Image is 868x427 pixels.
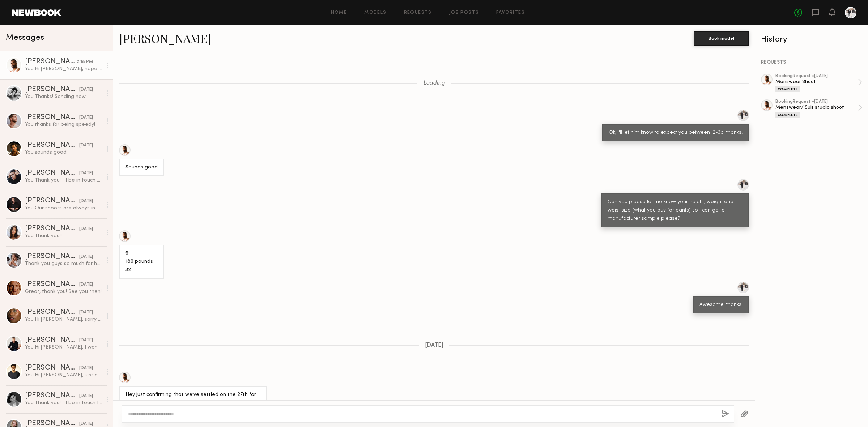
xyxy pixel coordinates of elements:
[25,400,102,406] div: You: Thank you! I'll be in touch for future shoots!
[125,391,260,407] div: Hey just confirming that we’ve settled on the 27th for the shoot date :)
[608,198,743,223] div: Can you please let me know your height, weight and waist size (what you buy for pants) so I can g...
[79,281,93,288] div: [DATE]
[694,31,749,46] button: Book model
[79,86,93,93] div: [DATE]
[775,99,858,104] div: booking Request • [DATE]
[25,337,79,344] div: [PERSON_NAME]
[79,198,93,205] div: [DATE]
[79,337,93,344] div: [DATE]
[25,225,79,232] div: [PERSON_NAME]
[25,58,77,65] div: [PERSON_NAME]
[694,35,749,41] a: Book model
[25,372,102,379] div: You: Hi [PERSON_NAME], just checking in to see if you got my message about our prom shoot, we'd l...
[79,253,93,260] div: [DATE]
[25,392,79,400] div: [PERSON_NAME]
[79,226,93,232] div: [DATE]
[775,74,862,92] a: bookingRequest •[DATE]Menswear ShootComplete
[25,170,79,177] div: [PERSON_NAME]
[364,10,386,15] a: Models
[25,142,79,149] div: [PERSON_NAME]
[775,112,800,118] div: Complete
[79,365,93,372] div: [DATE]
[775,104,858,111] div: Menswear/ Suit studio shoot
[609,129,743,137] div: Ok, I'll let him know to expect you between 12-3p, thanks!
[25,114,79,121] div: [PERSON_NAME]
[331,10,347,15] a: Home
[25,232,102,239] div: You: Thank you!!
[79,142,93,149] div: [DATE]
[699,301,743,309] div: Awesome, thanks!
[775,78,858,85] div: Menswear Shoot
[25,309,79,316] div: [PERSON_NAME]
[25,65,102,72] div: You: Hi [PERSON_NAME], hope you've been well! I have a question for you regarding photos, can you...
[404,10,432,15] a: Requests
[25,316,102,323] div: You: Hi [PERSON_NAME], sorry I forgot to cancel the booking after the product fitting did not wor...
[25,253,79,260] div: [PERSON_NAME]
[125,249,157,274] div: 6’ 180 pounds 32
[25,121,102,128] div: You: thanks for being speedy!
[449,10,479,15] a: Job Posts
[25,281,79,288] div: [PERSON_NAME]
[496,10,525,15] a: Favorites
[79,309,93,316] div: [DATE]
[79,393,93,400] div: [DATE]
[25,205,102,212] div: You: Our shoots are always in SoCal so SoCal is ideal but if their rate is reasonable and they ca...
[25,93,102,100] div: You: Thanks! Sending now
[125,163,158,172] div: Sounds good
[775,99,862,118] a: bookingRequest •[DATE]Menswear/ Suit studio shootComplete
[761,35,862,44] div: History
[79,114,93,121] div: [DATE]
[77,59,93,65] div: 2:18 PM
[25,177,102,184] div: You: Thank you! I'll be in touch shortly about [MEDICAL_DATA]
[25,364,79,372] div: [PERSON_NAME]
[25,260,102,267] div: Thank you guys so much for having me. Was such a fun day!
[25,344,102,351] div: You: Hi [PERSON_NAME], I work for a men's suit company and we are planning a shoot. Can you pleas...
[761,60,862,65] div: REQUESTS
[119,30,211,46] a: [PERSON_NAME]
[25,86,79,93] div: [PERSON_NAME]
[775,86,800,92] div: Complete
[25,197,79,205] div: [PERSON_NAME]
[79,170,93,177] div: [DATE]
[25,149,102,156] div: You: sounds good
[425,342,443,349] span: [DATE]
[775,74,858,78] div: booking Request • [DATE]
[423,80,445,86] span: Loading
[6,34,44,42] span: Messages
[25,288,102,295] div: Great, thank you! See you then!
